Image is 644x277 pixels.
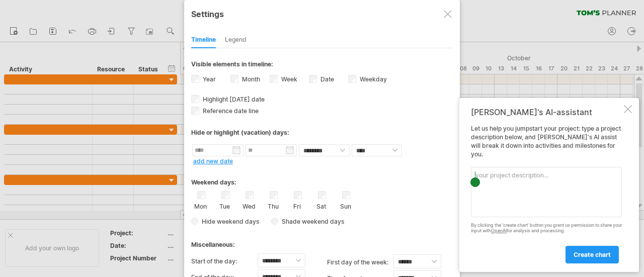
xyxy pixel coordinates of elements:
a: add new date [193,157,233,165]
label: Weekday [358,75,387,83]
label: first day of the week: [327,254,393,270]
label: Wed [243,201,255,210]
div: Let us help you jumpstart your project: type a project description below, and [PERSON_NAME]'s AI ... [471,125,622,263]
div: Visible elements in timeline: [191,60,453,71]
div: Settings [191,5,453,23]
span: Highlight [DATE] date [201,96,265,103]
div: Weekend days: [191,169,453,189]
label: Thu [267,201,279,210]
label: Start of the day: [191,253,258,269]
div: Legend [225,32,247,48]
span: Hide weekend days [198,218,259,225]
div: [PERSON_NAME]'s AI-assistant [471,107,622,117]
label: Sun [339,201,352,210]
div: Miscellaneous: [191,231,453,251]
div: Hide or highlight (vacation) days: [191,129,453,136]
div: Timeline [191,32,216,48]
span: Reference date line [201,107,259,115]
label: Sat [315,201,328,210]
div: By clicking the 'create chart' button you grant us permission to share your input with for analys... [471,223,622,234]
label: Mon [194,201,207,210]
label: Week [279,75,297,83]
span: create chart [574,251,611,258]
a: create chart [566,246,619,263]
label: Year [201,75,216,83]
label: Tue [218,201,231,210]
span: Shade weekend days [278,218,344,225]
label: Fri [291,201,303,210]
label: Month [240,75,260,83]
a: OpenAI [491,228,507,233]
label: Date [318,75,334,83]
